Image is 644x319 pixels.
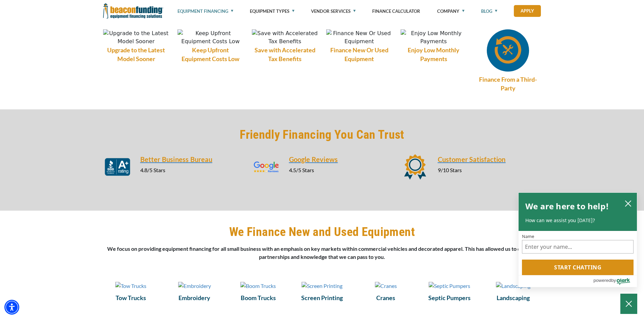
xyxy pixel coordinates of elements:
[326,29,392,46] img: Finance New Or Used Equipment
[593,276,611,285] span: powered
[115,282,146,290] img: Tow Trucks
[522,234,634,239] label: Name
[438,166,541,174] p: 9/10 Stars
[107,245,537,260] strong: We focus on providing equipment financing for all small business with an emphasis on key markets ...
[103,29,169,46] img: Upgrade to the Latest Model Sooner
[177,29,244,46] img: Keep Upfront Equipment Costs Low
[294,293,350,302] a: Screen Printing
[522,240,634,254] input: Name
[422,293,477,302] a: Septic Pumpers
[326,46,392,63] h6: Finance New Or Used Equipment
[422,281,477,290] a: Septic Pumpers
[103,127,541,142] h2: Friendly Financing You Can Trust
[103,46,169,63] h6: Upgrade to the Latest Model Sooner
[496,282,530,290] img: Landscaping
[485,293,541,302] a: Landscaping
[103,281,159,290] a: Tow Trucks
[167,293,222,302] a: Embroidery
[103,293,159,302] a: Tow Trucks
[302,282,342,290] img: Screen Printing
[289,166,392,174] p: 4.5/5 Stars
[105,154,130,180] img: icon
[4,300,19,315] div: Accessibility Menu
[178,282,211,290] img: Embroidery
[375,282,397,290] img: Cranes
[525,200,609,213] h2: We are here to help!
[254,154,279,180] img: icon
[103,224,541,240] h2: We Finance New and Used Equipment
[429,282,470,290] img: Septic Pumpers
[231,281,286,290] a: Boom Trucks
[438,154,541,164] a: Customer Satisfaction
[252,46,318,63] h6: Save with Accelerated Tax Benefits
[402,154,428,180] img: icon
[623,198,634,208] button: close chatbox
[140,166,244,174] p: 4.8/5 Stars
[358,281,414,290] a: Cranes
[514,5,541,17] a: Apply
[611,276,616,285] span: by
[401,46,467,63] h6: Enjoy Low Monthly Payments
[401,29,467,46] img: Enjoy Low Monthly Payments
[525,217,630,224] p: How can we assist you [DATE]?
[620,294,637,314] button: Close Chatbox
[475,29,541,72] a: Finance From a Third-Party
[140,154,244,164] a: Better Business Bureau
[231,293,286,302] a: Boom Trucks
[294,281,350,290] a: Screen Printing
[487,29,529,72] img: Finance From a Third-Party
[522,260,634,275] button: Start chatting
[177,46,244,63] h6: Keep Upfront Equipment Costs Low
[240,282,276,290] img: Boom Trucks
[485,281,541,290] a: Landscaping
[252,29,318,46] img: Save with Accelerated Tax Benefits
[475,75,541,92] a: Finance From a Third-Party
[167,281,222,290] a: Embroidery
[593,275,637,287] a: Powered by Olark - open in a new tab
[358,293,414,302] a: Cranes
[289,154,392,164] a: Google Reviews
[518,192,637,288] div: olark chatbox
